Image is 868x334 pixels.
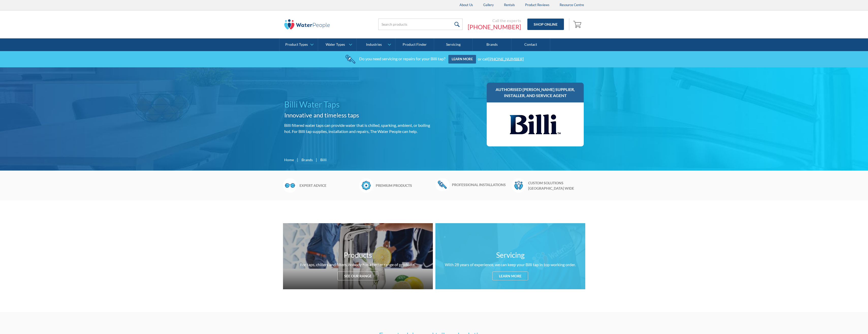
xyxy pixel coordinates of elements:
[299,183,357,188] h6: Expert advice
[318,38,356,51] a: Water Types
[496,250,525,260] h3: Servicing
[527,19,564,30] a: Shop Online
[315,157,318,163] div: |
[488,56,524,61] a: [PHONE_NUMBER]
[492,86,579,99] h3: Authorised [PERSON_NAME] supplier, installer, and service agent
[478,56,524,61] div: or call
[572,18,584,31] a: Open cart
[528,180,585,191] h6: Custom solutions [GEOGRAPHIC_DATA] wide
[512,178,526,192] img: Waterpeople Symbol
[445,262,576,268] div: With 28 years of experience, we can keep your Billi tap in top working order.
[492,271,528,280] div: Learn more
[300,262,415,268] div: For taps, chillers and filters, nobody has a better range of products.
[302,157,313,162] a: Brands
[284,98,432,111] h1: Billi Water Taps
[468,18,521,23] div: Call the experts
[366,42,382,47] div: Industries
[435,223,585,289] a: ServicingWith 28 years of experience, we can keep your Billi tap in top working order.Learn more
[284,19,330,29] img: The Water People
[326,42,345,47] div: Water Types
[512,38,550,51] a: Contact
[573,20,583,28] img: shopping cart
[320,157,327,162] div: Billi
[279,38,318,51] a: Product Types
[284,122,432,134] p: Billi filtered water taps can provide water that is chilled, sparking, ambient, or boiling hot. F...
[344,250,372,260] h3: Products
[284,111,432,120] h2: Innovative and timeless taps
[284,157,294,162] a: Home
[378,19,463,30] input: Search products
[296,157,299,163] div: |
[473,38,511,51] a: Brands
[359,56,445,61] div: Do you need servicing or repairs for your Billi tap?
[510,108,561,141] img: Billi
[283,223,433,289] a: ProductsFor taps, chillers and filters, nobody has a better range of products.See our range
[359,178,373,192] img: Badge
[435,178,449,191] img: Wrench
[357,38,395,51] a: Industries
[376,183,433,188] h6: Premium products
[283,178,297,192] img: Glasses
[448,55,476,64] a: Learn more
[468,23,521,31] a: [PHONE_NUMBER]
[452,182,509,187] h6: Professional installations
[285,42,308,47] div: Product Types
[396,38,434,51] a: Product Finder
[434,38,473,51] a: Servicing
[338,271,378,280] div: See our range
